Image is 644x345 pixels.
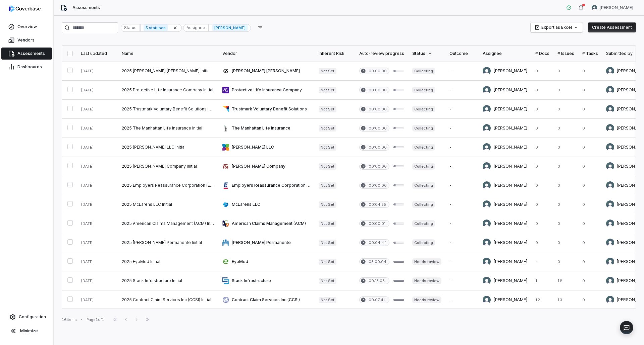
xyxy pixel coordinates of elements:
img: Brittany Durbin avatar [483,277,491,285]
div: Last updated [81,51,114,56]
img: Brittany Durbin avatar [606,105,614,113]
img: Brittany Durbin avatar [592,5,597,10]
span: Minimize [20,328,38,334]
img: Brittany Durbin avatar [483,162,491,170]
img: Brittany Durbin avatar [606,162,614,170]
span: Dashboards [17,64,42,70]
button: Brittany Durbin avatar[PERSON_NAME] [588,3,637,13]
div: Status [121,24,140,32]
td: - [445,290,479,310]
div: 16 items [62,317,77,322]
td: - [445,119,479,138]
a: Vendors [1,34,52,46]
button: Minimize [3,324,51,338]
img: Brittany Durbin avatar [606,86,614,94]
div: Auto-review progress [359,51,404,56]
span: [PERSON_NAME] [212,24,247,31]
img: Brittany Durbin avatar [483,105,491,113]
div: Vendor [222,51,311,56]
button: Export as Excel [531,22,583,32]
img: Brittany Durbin avatar [483,258,491,266]
div: Outcome [449,51,475,56]
img: Brittany Durbin avatar [483,124,491,132]
div: Page 1 of 1 [87,317,104,322]
div: # Issues [557,51,574,56]
a: Configuration [3,311,51,323]
img: Brittany Durbin avatar [606,296,614,304]
img: Brittany Durbin avatar [483,220,491,228]
span: Assessments [17,51,45,56]
div: # Docs [535,51,549,56]
div: Assignee [183,24,209,32]
td: - [445,81,479,100]
td: - [445,138,479,157]
img: Brittany Durbin avatar [606,143,614,151]
img: Brittany Durbin avatar [606,124,614,132]
div: Assignee [483,51,527,56]
td: - [445,157,479,176]
a: Overview [1,21,52,33]
button: Create Assessment [588,22,636,32]
div: Inherent Risk [319,51,351,56]
div: Status [412,51,441,56]
span: Assessments [72,5,100,10]
span: Configuration [19,314,46,320]
img: Brittany Durbin avatar [483,200,491,208]
img: Brittany Durbin avatar [606,181,614,189]
div: • [81,317,83,322]
div: # Tasks [582,51,598,56]
img: logo-D7KZi-bG.svg [9,5,41,12]
td: - [445,100,479,119]
td: - [445,233,479,252]
img: Brittany Durbin avatar [606,277,614,285]
img: Brittany Durbin avatar [483,181,491,189]
span: 5 statuses [144,24,168,31]
td: - [445,62,479,81]
img: Brittany Durbin avatar [606,239,614,247]
span: Overview [17,24,37,29]
img: Brittany Durbin avatar [483,86,491,94]
a: Assessments [1,48,52,60]
img: Brittany Durbin avatar [606,258,614,266]
span: [PERSON_NAME] [600,5,633,10]
td: - [445,195,479,214]
div: [PERSON_NAME] [209,24,251,32]
div: Name [122,51,214,56]
img: Brittany Durbin avatar [483,239,491,247]
td: - [445,214,479,233]
img: Brittany Durbin avatar [483,296,491,304]
img: Brittany Durbin avatar [606,67,614,75]
td: - [445,176,479,195]
td: - [445,271,479,290]
img: Brittany Durbin avatar [606,200,614,208]
div: 5 statuses [140,24,182,32]
td: - [445,252,479,271]
a: Dashboards [1,61,52,73]
img: Brittany Durbin avatar [483,143,491,151]
img: Brittany Durbin avatar [606,220,614,228]
span: Vendors [17,37,35,43]
img: Brittany Durbin avatar [483,67,491,75]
